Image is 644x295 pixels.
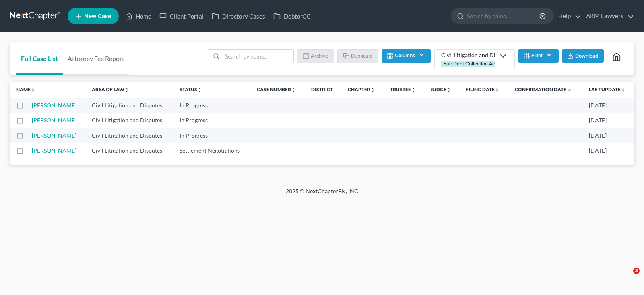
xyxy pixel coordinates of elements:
a: Chapterunfold_more [348,86,375,92]
a: Filing Dateunfold_more [466,86,500,92]
a: [PERSON_NAME] [32,147,76,154]
a: Case Numberunfold_more [257,86,296,92]
td: [DATE] [582,143,635,158]
i: expand_less [567,88,572,92]
a: Trusteeunfold_more [390,86,416,92]
td: [DATE] [582,113,635,128]
a: Help [554,9,581,23]
i: unfold_more [124,88,129,92]
a: [PERSON_NAME] [32,102,76,109]
span: New Case [84,13,111,19]
div: Civil Litigation and Disputes [441,51,495,59]
input: Search by name... [222,50,293,63]
i: unfold_more [31,88,35,92]
button: Columns [382,49,431,63]
i: unfold_more [291,88,296,92]
th: District [305,82,341,98]
td: In Progress [173,128,250,143]
a: Nameunfold_more [16,86,35,92]
a: Directory Cases [208,9,269,23]
a: [PERSON_NAME] [32,117,76,123]
button: Filter [518,49,559,63]
i: unfold_more [411,88,416,92]
i: unfold_more [495,88,500,92]
div: Fair Debt Collection Act Claim [441,61,513,68]
a: DebtorCC [269,9,315,23]
i: unfold_more [197,88,202,92]
a: Client Portal [155,9,208,23]
td: [DATE] [582,128,635,143]
td: Civil Litigation and Disputes [85,128,173,143]
a: Confirmation Date expand_less [515,86,572,92]
td: Civil Litigation and Disputes [85,113,173,128]
i: unfold_more [446,88,451,92]
td: Settlement Negotiations [173,143,250,158]
span: Download [575,53,599,59]
button: Download [562,49,604,63]
a: Statusunfold_more [180,86,202,92]
span: 3 [633,268,640,274]
a: ARM Lawyers [582,9,634,23]
a: Area of Lawunfold_more [92,86,129,92]
a: Judgeunfold_more [431,86,451,92]
i: unfold_more [621,88,625,92]
td: Civil Litigation and Disputes [85,143,173,158]
input: Search by name... [467,8,541,23]
a: Full Case List [16,42,63,75]
div: 2025 © NextChapterBK, INC [93,187,551,202]
a: Last Updateunfold_more [589,86,625,92]
a: Attorney Fee Report [63,42,129,75]
td: [DATE] [582,98,635,113]
iframe: Intercom live chat [617,268,636,287]
td: In Progress [173,98,250,113]
i: unfold_more [370,88,375,92]
td: Civil Litigation and Disputes [85,98,173,113]
a: [PERSON_NAME] [32,132,76,139]
a: Home [121,9,155,23]
td: In Progress [173,113,250,128]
